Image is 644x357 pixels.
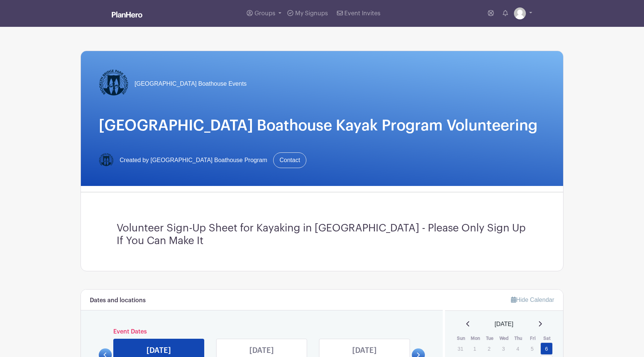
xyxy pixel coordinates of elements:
span: My Signups [295,10,328,16]
p: 2 [483,343,495,354]
img: logo_white-6c42ec7e38ccf1d336a20a19083b03d10ae64f83f12c07503d8b9e83406b4c7d.svg [112,12,142,18]
p: 31 [454,343,467,354]
img: Logo-Title.png [99,153,114,168]
span: [DATE] [495,320,513,329]
span: Event Invites [344,10,381,16]
th: Wed [497,335,511,342]
img: default-ce2991bfa6775e67f084385cd625a349d9dcbb7a52a09fb2fda1e96e2d18dcdb.png [514,7,526,19]
img: Logo-Title.png [99,69,129,99]
h6: Event Dates [112,328,412,335]
h6: Dates and locations [90,297,146,304]
p: 5 [526,343,538,354]
a: Hide Calendar [511,297,554,303]
p: 3 [497,343,509,354]
span: Created by [GEOGRAPHIC_DATA] Boathouse Program [120,156,267,165]
th: Tue [483,335,497,342]
span: Groups [255,10,275,16]
th: Fri [525,335,540,342]
h3: Volunteer Sign-Up Sheet for Kayaking in [GEOGRAPHIC_DATA] - Please Only Sign Up If You Can Make It [117,222,527,247]
th: Mon [468,335,483,342]
p: 1 [468,343,481,354]
a: 6 [540,342,553,355]
h1: [GEOGRAPHIC_DATA] Boathouse Kayak Program Volunteering [99,117,545,135]
th: Thu [511,335,526,342]
span: [GEOGRAPHIC_DATA] Boathouse Events [135,79,247,88]
p: 4 [512,343,524,354]
th: Sat [540,335,555,342]
a: Contact [273,152,306,168]
th: Sun [454,335,468,342]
